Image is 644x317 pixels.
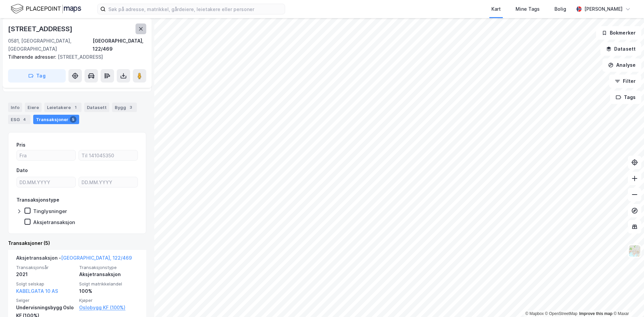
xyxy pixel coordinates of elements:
[11,3,81,15] img: logo.f888ab2527a4732fd821a326f86c7f29.svg
[79,150,138,160] input: Til 141045350
[79,281,138,287] span: Solgt matrikkelandel
[628,245,641,257] img: Z
[8,54,58,60] span: Tilhørende adresser:
[16,281,75,287] span: Solgt selskap
[33,219,75,225] div: Aksjetransaksjon
[127,104,134,111] div: 3
[112,103,137,112] div: Bygg
[554,5,566,13] div: Bolig
[17,177,75,187] input: DD.MM.YYYY
[516,5,540,13] div: Mine Tags
[21,116,28,123] div: 4
[79,270,138,278] div: Aksjetransaksjon
[16,196,59,204] div: Transaksjonstype
[579,311,612,316] a: Improve this map
[609,74,641,88] button: Filter
[8,37,93,53] div: 0581, [GEOGRAPHIC_DATA], [GEOGRAPHIC_DATA]
[17,150,75,160] input: Fra
[600,42,641,56] button: Datasett
[16,270,75,278] div: 2021
[16,141,25,149] div: Pris
[79,287,138,295] div: 100%
[79,298,138,303] span: Kjøper
[8,23,74,34] div: [STREET_ADDRESS]
[106,4,285,14] input: Søk på adresse, matrikkel, gårdeiere, leietakere eller personer
[16,288,58,294] a: KABELGATA 10 AS
[596,26,641,40] button: Bokmerker
[16,254,132,265] div: Aksjetransaksjon -
[33,208,67,214] div: Tinglysninger
[84,103,109,112] div: Datasett
[8,69,66,83] button: Tag
[33,115,79,124] div: Transaksjoner
[525,311,544,316] a: Mapbox
[16,265,75,270] span: Transaksjonsår
[61,255,132,261] a: [GEOGRAPHIC_DATA], 122/469
[491,5,501,13] div: Kart
[93,37,146,53] div: [GEOGRAPHIC_DATA], 122/469
[8,115,31,124] div: ESG
[16,298,75,303] span: Selger
[79,177,138,187] input: DD.MM.YYYY
[584,5,623,13] div: [PERSON_NAME]
[79,265,138,270] span: Transaksjonstype
[8,239,146,247] div: Transaksjoner (5)
[70,116,76,123] div: 5
[545,311,578,316] a: OpenStreetMap
[44,103,82,112] div: Leietakere
[25,103,42,112] div: Eiere
[610,91,641,104] button: Tags
[610,285,644,317] div: Kontrollprogram for chat
[8,53,141,61] div: [STREET_ADDRESS]
[79,304,138,312] a: Oslobygg KF (100%)
[72,104,79,111] div: 1
[610,285,644,317] iframe: Chat Widget
[16,166,28,174] div: Dato
[602,58,641,72] button: Analyse
[8,103,22,112] div: Info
